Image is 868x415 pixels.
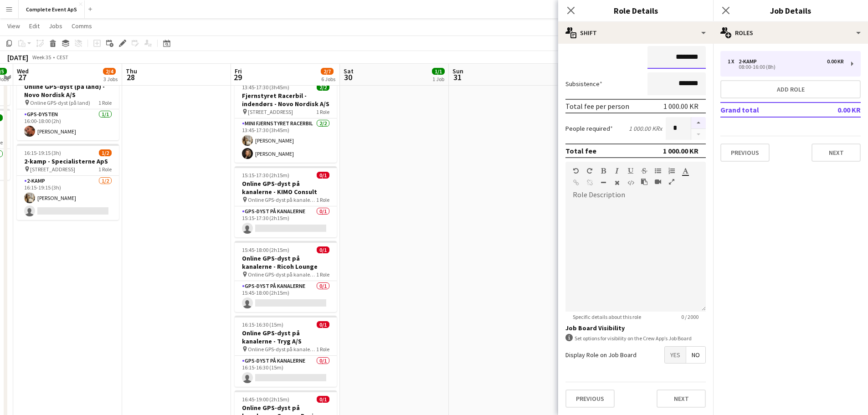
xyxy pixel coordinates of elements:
div: 08:00-16:00 (8h) [728,65,844,69]
button: HTML Code [627,179,634,186]
a: View [4,20,24,32]
td: 0.00 KR [807,102,861,117]
h3: Job Details [713,5,868,16]
span: 0/1 [317,172,329,179]
button: Increase [691,117,706,129]
span: 16:15-16:30 (15m) [242,321,283,328]
span: Sun [452,67,463,75]
span: Jobs [49,22,62,30]
a: Comms [68,20,96,32]
span: [STREET_ADDRESS] [30,166,75,173]
h3: 2-kamp - Specialisterne ApS [17,157,119,165]
span: 2/2 [317,84,329,91]
div: 1 x [728,58,739,65]
span: 13:45-17:30 (3h45m) [242,84,289,91]
button: Underline [627,167,634,174]
button: Bold [600,167,606,174]
span: 28 [124,72,137,82]
button: Previous [720,143,770,162]
span: [STREET_ADDRESS] [248,108,293,115]
button: Ordered List [668,167,675,174]
span: Thu [126,67,137,75]
app-job-card: 15:15-17:30 (2h15m)0/1Online GPS-dyst på kanalerne - KIMO Consult Online GPS-dyst på kanalerne1 R... [235,166,337,237]
h3: Role Details [558,5,713,16]
span: 1 Role [316,271,329,278]
span: Week 35 [30,54,53,61]
span: 1 Role [316,196,329,203]
app-card-role: GPS-dyst på kanalerne0/115:15-17:30 (2h15m) [235,206,337,237]
app-job-card: 16:15-19:15 (3h)1/22-kamp - Specialisterne ApS [STREET_ADDRESS]1 Role2-kamp1/216:15-19:15 (3h)[PE... [17,144,119,220]
button: Fullscreen [668,178,675,185]
span: No [686,347,705,363]
span: 1 Role [98,99,112,106]
app-card-role: GPS-dysten1/116:00-18:00 (2h)[PERSON_NAME] [17,109,119,140]
app-card-role: Mini Fjernstyret Racerbil2/213:45-17:30 (3h45m)[PERSON_NAME][PERSON_NAME] [235,118,337,163]
button: Next [657,389,706,408]
div: 1 000.00 KR x [629,124,662,133]
div: 1 Job [432,76,444,82]
span: 1/1 [432,68,445,75]
span: 0/1 [317,246,329,253]
span: 0 / 2000 [674,313,706,320]
span: 16:45-19:00 (2h15m) [242,396,289,403]
div: 2-kamp [739,58,760,65]
label: Subsistence [565,80,602,88]
td: Grand total [720,102,807,117]
div: Shift [558,22,713,44]
button: Add role [720,80,861,98]
button: Unordered List [655,167,661,174]
span: Online GPS-dyst på kanalerne [248,271,316,278]
div: 1 000.00 KR [663,146,699,155]
span: 15:45-18:00 (2h15m) [242,246,289,253]
span: 15:15-17:30 (2h15m) [242,172,289,179]
app-job-card: 13:45-17:30 (3h45m)2/2Fjernstyret Racerbil - indendørs - Novo Nordisk A/S [STREET_ADDRESS]1 RoleM... [235,78,337,163]
span: 27 [15,72,29,82]
button: Horizontal Line [600,179,606,186]
span: 0/1 [317,396,329,403]
app-job-card: 15:45-18:00 (2h15m)0/1Online GPS-dyst på kanalerne - Ricoh Lounge Online GPS-dyst på kanalerne1 R... [235,241,337,312]
app-card-role: GPS-dyst på kanalerne0/115:45-18:00 (2h15m) [235,281,337,312]
button: Italic [614,167,620,174]
span: Fri [235,67,242,75]
div: Total fee [565,146,596,155]
span: View [7,22,20,30]
button: Undo [573,167,579,174]
button: Paste as plain text [641,178,647,185]
span: Yes [665,347,686,363]
app-job-card: 16:00-18:00 (2h)1/1Online GPS-dyst (på land) - Novo Nordisk A/S Online GPS-dyst (på land)1 RoleGP... [17,69,119,140]
h3: Online GPS-dyst på kanalerne - KIMO Consult [235,179,337,196]
span: Online GPS-dyst (på land) [30,99,90,106]
div: [DATE] [7,53,28,62]
span: 1 Role [98,166,112,173]
div: 6 Jobs [321,76,335,82]
a: Jobs [45,20,66,32]
button: Complete Event ApS [19,0,85,18]
span: Comms [72,22,92,30]
span: 0/1 [317,321,329,328]
span: 30 [342,72,354,82]
app-card-role: GPS-dyst på kanalerne0/116:15-16:30 (15m) [235,356,337,387]
h3: Online GPS-dyst på kanalerne - Ricoh Lounge [235,254,337,271]
label: Display Role on Job Board [565,351,637,359]
h3: Job Board Visibility [565,324,706,332]
button: Clear Formatting [614,179,620,186]
span: 1 Role [316,346,329,353]
h3: Online GPS-dyst på kanalerne - Tryg A/S [235,329,337,345]
h3: Online GPS-dyst (på land) - Novo Nordisk A/S [17,82,119,99]
button: Insert video [655,178,661,185]
div: Set options for visibility on the Crew App’s Job Board [565,334,706,343]
button: Strikethrough [641,167,647,174]
app-job-card: 16:15-16:30 (15m)0/1Online GPS-dyst på kanalerne - Tryg A/S Online GPS-dyst på kanalerne1 RoleGPS... [235,316,337,387]
a: Edit [26,20,43,32]
span: Edit [29,22,40,30]
button: Text Color [682,167,688,174]
span: Specific details about this role [565,313,648,320]
span: 1 Role [316,108,329,115]
div: Total fee per person [565,102,629,111]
